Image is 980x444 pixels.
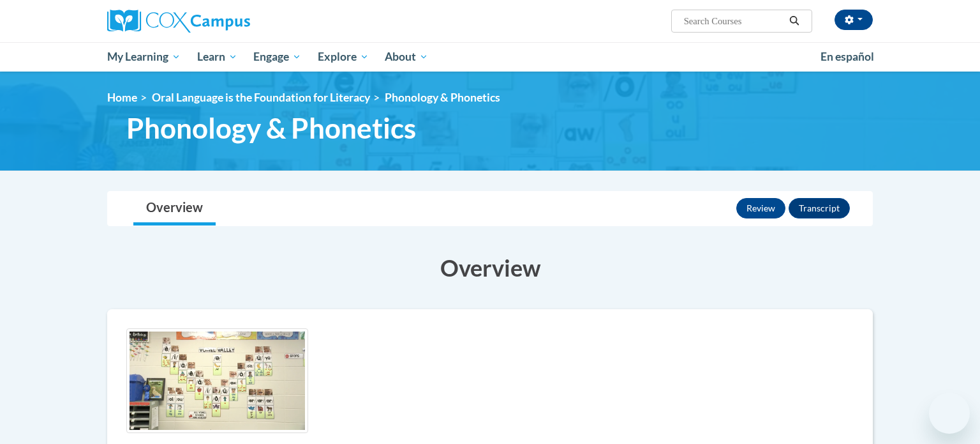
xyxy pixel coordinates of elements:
[820,50,874,63] span: En español
[189,42,246,72] a: Learn
[152,91,370,104] a: Oral Language is the Foundation for Literacy
[385,91,500,104] span: Phonology & Phonetics
[929,393,970,434] iframe: Button to launch messaging window
[107,252,873,284] h3: Overview
[253,49,301,65] span: Engage
[245,42,309,72] a: Engage
[197,49,237,65] span: Learn
[309,42,377,72] a: Explore
[126,328,308,433] img: Course logo image
[126,111,416,145] span: Phonology & Phonetics
[107,10,350,33] a: Cox Campus
[812,43,882,70] a: En español
[683,13,785,29] input: Search Courses
[318,49,369,65] span: Explore
[107,49,181,65] span: My Learning
[107,10,250,33] img: Cox Campus
[107,91,137,104] a: Home
[99,42,189,72] a: My Learning
[377,42,437,72] a: About
[835,10,873,30] button: Account Settings
[736,198,785,218] button: Review
[789,198,850,218] button: Transcript
[88,42,892,72] div: Main menu
[785,13,804,29] button: Search
[385,49,428,65] span: About
[133,192,216,226] a: Overview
